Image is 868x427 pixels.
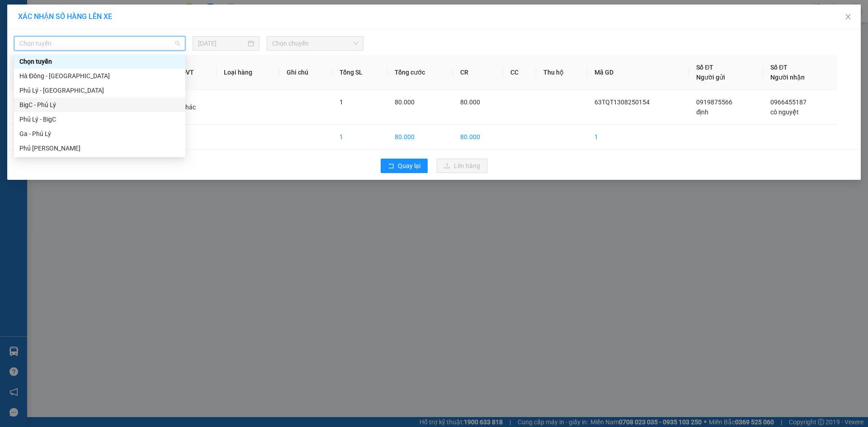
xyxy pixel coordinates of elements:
[174,55,217,90] th: ĐVT
[19,143,180,153] div: Phủ [PERSON_NAME]
[19,100,180,110] div: BigC - Phủ Lý
[19,37,180,50] span: Chọn tuyến
[696,64,713,71] span: Số ĐT
[536,55,587,90] th: Thu hộ
[587,55,689,90] th: Mã GD
[437,159,487,173] button: uploadLên hàng
[19,129,180,139] div: Ga - Phủ Lý
[9,55,48,90] th: STT
[19,71,180,81] div: Hà Đông - [GEOGRAPHIC_DATA]
[19,85,180,95] div: Phủ Lý - [GEOGRAPHIC_DATA]
[460,99,480,106] span: 80.000
[696,108,708,116] span: định
[387,125,453,150] td: 80.000
[14,54,185,69] div: Chọn tuyến
[18,12,112,21] span: XÁC NHẬN SỐ HÀNG LÊN XE
[14,83,185,98] div: Phủ Lý - Hà Đông
[5,28,13,74] img: logo
[272,37,358,50] span: Chọn chuyến
[381,159,428,173] button: rollbackQuay lại
[770,64,788,71] span: Số ĐT
[19,7,93,37] strong: CÔNG TY TNHH DỊCH VỤ DU LỊCH THỜI ĐẠI
[844,13,852,20] span: close
[594,99,650,106] span: 63TQT1308250154
[18,65,94,84] strong: VẬN ĐƠN VẬN TẢI HÀNG HÓA
[770,99,807,106] span: 0966455187
[696,99,732,106] span: 0919875566
[217,55,279,90] th: Loại hàng
[340,99,343,106] span: 1
[835,5,861,30] button: Close
[15,39,97,63] span: Chuyển phát nhanh: [GEOGRAPHIC_DATA] - [GEOGRAPHIC_DATA]
[503,55,536,90] th: CC
[770,108,799,116] span: cô nguyệt
[279,55,332,90] th: Ghi chú
[696,74,725,81] span: Người gửi
[388,163,394,170] span: rollback
[587,125,689,150] td: 1
[14,141,185,155] div: Phủ Lý - Ga
[453,125,503,150] td: 80.000
[453,55,503,90] th: CR
[14,112,185,127] div: Phủ Lý - BigC
[198,38,246,48] input: 13/08/2025
[398,161,420,171] span: Quay lại
[332,55,387,90] th: Tổng SL
[99,52,168,62] span: 63TQT1308250154
[174,90,217,125] td: Khác
[19,114,180,124] div: Phủ Lý - BigC
[14,98,185,112] div: BigC - Phủ Lý
[332,125,387,150] td: 1
[19,56,180,66] div: Chọn tuyến
[770,74,805,81] span: Người nhận
[395,99,415,106] span: 80.000
[9,90,48,125] td: 1
[387,55,453,90] th: Tổng cước
[14,69,185,83] div: Hà Đông - Phủ Lý
[14,127,185,141] div: Ga - Phủ Lý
